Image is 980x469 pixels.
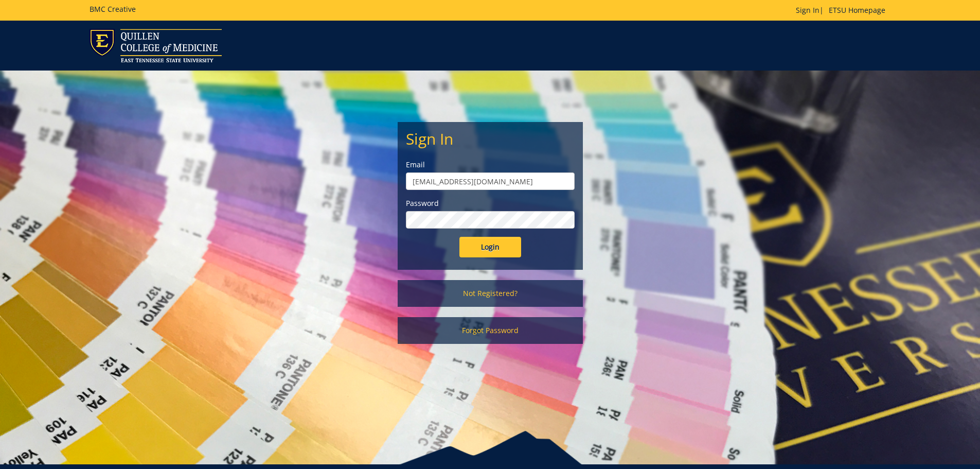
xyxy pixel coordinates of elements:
img: ETSU logo [90,29,222,62]
a: Forgot Password [398,317,583,344]
a: Not Registered? [398,280,583,307]
a: Sign In [796,5,819,15]
h2: Sign In [406,130,575,147]
h5: BMC Creative [90,5,136,13]
label: Password [406,198,575,209]
p: | [796,5,890,15]
label: Email [406,160,575,170]
input: Login [459,237,521,257]
a: ETSU Homepage [824,5,890,15]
